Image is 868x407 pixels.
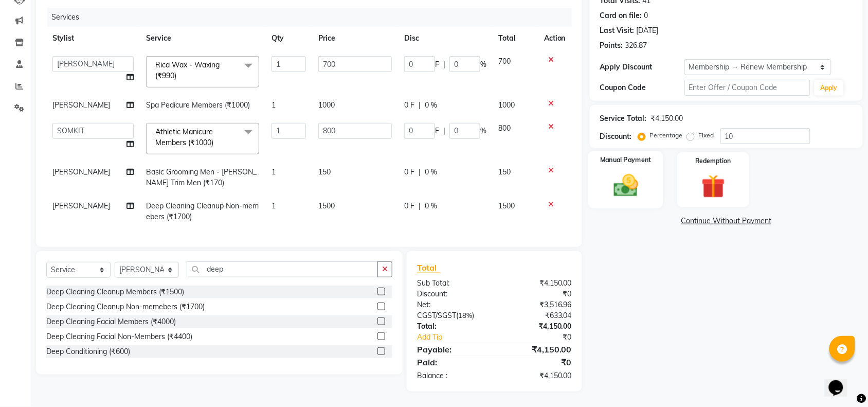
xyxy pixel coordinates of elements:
[606,171,646,200] img: _cash.svg
[409,332,509,343] a: Add Tip
[47,8,580,27] div: Services
[46,346,130,357] div: Deep Conditioning (₹600)
[499,57,511,66] span: 700
[409,289,495,299] div: Discount:
[272,201,276,210] span: 1
[494,321,580,332] div: ₹4,150.00
[644,10,648,21] div: 0
[509,332,580,343] div: ₹0
[46,27,140,50] th: Stylist
[318,100,335,110] span: 1000
[46,302,205,312] div: Deep Cleaning Cleanup Non-memebers (₹1700)
[409,310,495,321] div: ( )
[825,366,858,397] iframe: chat widget
[694,172,733,201] img: _gift.svg
[419,100,421,111] span: |
[443,59,445,70] span: |
[458,311,472,320] span: 18%
[417,311,456,320] span: CGST/SGST
[650,131,683,140] label: Percentage
[538,27,572,50] th: Action
[265,27,312,50] th: Qty
[404,201,414,211] span: 0 F
[435,59,439,70] span: F
[815,80,844,96] button: Apply
[140,27,265,50] th: Service
[637,25,659,36] div: [DATE]
[493,27,538,50] th: Total
[409,299,495,310] div: Net:
[155,60,220,80] span: Rica Wax - Waxing (₹990)
[625,40,647,51] div: 326.87
[52,167,110,176] span: [PERSON_NAME]
[419,201,421,211] span: |
[480,59,486,70] span: %
[494,343,580,356] div: ₹4,150.00
[600,82,684,93] div: Coupon Code
[600,155,652,165] label: Manual Payment
[176,71,181,80] a: x
[494,356,580,368] div: ₹0
[499,201,515,210] span: 1500
[592,216,861,226] a: Continue Without Payment
[312,27,398,50] th: Price
[318,167,331,176] span: 150
[494,299,580,310] div: ₹3,516.96
[425,201,437,211] span: 0 %
[52,100,110,110] span: [PERSON_NAME]
[600,40,623,51] div: Points:
[600,25,635,36] div: Last Visit:
[417,262,441,273] span: Total
[600,113,647,124] div: Service Total:
[404,167,414,178] span: 0 F
[419,167,421,178] span: |
[494,289,580,299] div: ₹0
[52,201,110,210] span: [PERSON_NAME]
[398,27,493,50] th: Disc
[499,167,511,176] span: 150
[600,131,632,142] div: Discount:
[409,278,495,289] div: Sub Total:
[187,261,378,277] input: Search or Scan
[272,100,276,110] span: 1
[409,321,495,332] div: Total:
[480,126,486,136] span: %
[272,167,276,176] span: 1
[146,100,250,110] span: Spa Pedicure Members (₹1000)
[696,156,731,166] label: Redemption
[46,287,184,297] div: Deep Cleaning Cleanup Members (₹1500)
[404,100,414,111] span: 0 F
[443,126,445,136] span: |
[155,127,213,147] span: Athletic Manicure Members (₹1000)
[46,331,192,342] div: Deep Cleaning Facial Non-Members (₹4400)
[46,316,176,327] div: Deep Cleaning Facial Members (₹4000)
[499,123,511,133] span: 800
[409,356,495,368] div: Paid:
[684,80,810,96] input: Enter Offer / Coupon Code
[318,201,335,210] span: 1500
[494,370,580,381] div: ₹4,150.00
[425,100,437,111] span: 0 %
[494,278,580,289] div: ₹4,150.00
[699,131,714,140] label: Fixed
[425,167,437,178] span: 0 %
[499,100,515,110] span: 1000
[651,113,683,124] div: ₹4,150.00
[600,62,684,73] div: Apply Discount
[146,201,259,221] span: Deep Cleaning Cleanup Non-memebers (₹1700)
[146,167,257,187] span: Basic Grooming Men - [PERSON_NAME] Trim Men (₹170)
[409,343,495,356] div: Payable:
[494,310,580,321] div: ₹633.04
[213,138,218,147] a: x
[600,10,642,21] div: Card on file:
[435,126,439,136] span: F
[409,370,495,381] div: Balance :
